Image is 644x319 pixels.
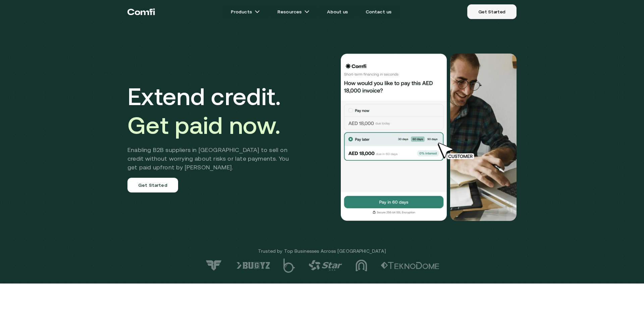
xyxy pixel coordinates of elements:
[356,259,367,271] img: logo-3
[127,82,299,140] h1: Extend credit.
[309,260,342,271] img: logo-4
[340,54,447,221] img: Would you like to pay this AED 18,000.00 invoice?
[255,9,260,14] img: arrow icons
[269,5,318,18] a: Resourcesarrow icons
[205,260,223,271] img: logo-7
[433,142,482,160] img: cursor
[467,4,517,19] a: Get Started
[223,5,268,18] a: Productsarrow icons
[127,111,280,139] span: Get paid now.
[127,2,155,22] a: Return to the top of the Comfi home page
[283,258,295,273] img: logo-5
[358,5,400,18] a: Contact us
[236,262,270,269] img: logo-6
[304,9,310,14] img: arrow icons
[319,5,356,18] a: About us
[450,54,517,221] img: Would you like to pay this AED 18,000.00 invoice?
[127,146,299,172] h2: Enabling B2B suppliers in [GEOGRAPHIC_DATA] to sell on credit without worrying about risks or lat...
[381,262,439,269] img: logo-2
[127,178,178,192] a: Get Started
